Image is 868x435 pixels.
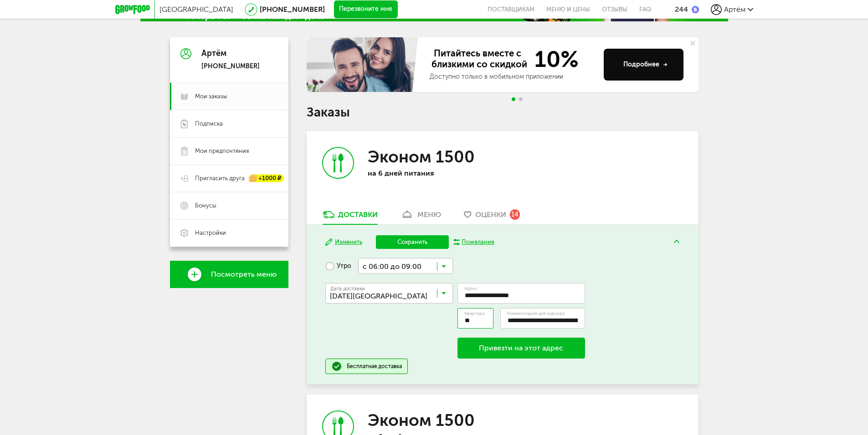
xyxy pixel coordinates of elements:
[325,238,362,247] button: Изменить
[417,210,441,219] div: меню
[195,229,226,237] span: Настройки
[307,37,421,92] img: family-banner.579af9d.jpg
[260,5,325,14] a: [PHONE_NUMBER]
[201,62,260,71] div: [PHONE_NUMBER]
[457,338,585,359] button: Привезти на этот адрес
[519,97,523,101] span: Go to slide 2
[464,286,478,291] label: Адрес
[368,147,475,167] h3: Эконом 1500
[396,210,446,224] a: меню
[195,147,249,155] span: Мои предпочтения
[507,311,565,316] label: Комментарий для курьера
[604,49,683,81] button: Подробнее
[529,48,579,71] span: 10%
[318,210,382,224] a: Доставки
[368,169,486,177] p: на 6 дней питания
[195,174,245,182] span: Пригласить друга
[453,238,495,246] button: Пожелания
[464,311,484,316] label: Квартира
[201,49,260,58] div: Артём
[368,410,475,430] h3: Эконом 1500
[347,363,402,370] div: Бесплатная доставка
[159,5,233,14] span: [GEOGRAPHIC_DATA]
[195,202,216,210] span: Бонусы
[170,192,288,219] a: Бонусы
[692,6,699,13] img: bonus_b.cdccf46.png
[195,92,227,101] span: Мои заказы
[330,286,365,291] span: Дата доставки
[325,258,351,274] label: Утро
[510,209,520,219] div: 14
[623,60,668,69] div: Подробнее
[170,110,288,137] a: Подписка
[249,175,284,182] div: +1000 ₽
[376,235,449,249] button: Сохранить
[195,120,223,128] span: Подписка
[512,97,515,101] span: Go to slide 1
[170,219,288,247] a: Настройки
[307,106,699,118] h1: Заказы
[331,361,342,372] img: done.51a953a.svg
[170,137,288,165] a: Мои предпочтения
[170,261,288,288] a: Посмотреть меню
[338,210,378,219] div: Доставки
[459,210,524,224] a: Оценки 14
[170,83,288,110] a: Мои заказы
[674,240,679,243] img: arrow-up-green.5eb5f82.svg
[211,270,277,278] span: Посмотреть меню
[334,0,398,19] button: Перезвоните мне
[724,5,745,14] span: Артём
[430,48,529,71] span: Питайтесь вместе с близкими со скидкой
[462,238,494,246] div: Пожелания
[170,165,288,192] a: Пригласить друга +1000 ₽
[675,5,688,14] div: 244
[475,210,506,219] span: Оценки
[430,72,596,81] div: Доступно только в мобильном приложении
